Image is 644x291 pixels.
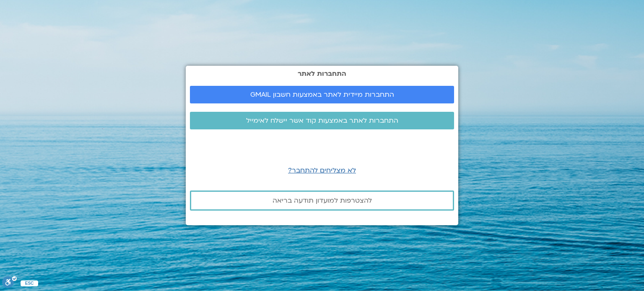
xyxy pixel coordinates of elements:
[250,91,394,98] span: התחברות מיידית לאתר באמצעות חשבון GMAIL
[273,197,372,204] span: להצטרפות למועדון תודעה בריאה
[246,117,398,124] span: התחברות לאתר באמצעות קוד אשר יישלח לאימייל
[190,70,454,77] h2: התחברות לאתר
[190,86,454,103] a: התחברות מיידית לאתר באמצעות חשבון GMAIL
[190,112,454,129] a: התחברות לאתר באמצעות קוד אשר יישלח לאימייל
[288,166,356,175] a: לא מצליחים להתחבר?
[190,191,454,211] a: להצטרפות למועדון תודעה בריאה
